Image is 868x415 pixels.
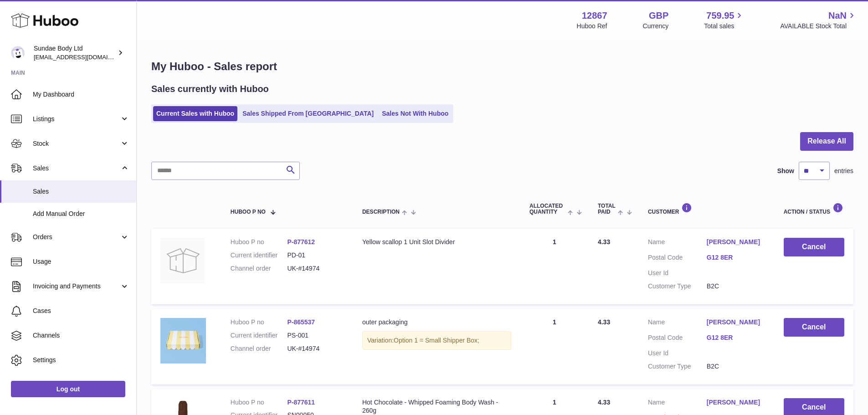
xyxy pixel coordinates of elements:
[780,22,857,31] span: AVAILABLE Stock Total
[231,251,288,260] dt: Current identifier
[231,331,288,340] dt: Current identifier
[231,318,288,327] dt: Huboo P no
[648,253,707,264] dt: Postal Code
[362,331,511,350] div: Variation:
[648,238,707,249] dt: Name
[231,209,266,215] span: Huboo P no
[160,238,206,283] img: no-photo.jpg
[707,238,765,246] a: [PERSON_NAME]
[33,282,120,291] span: Invoicing and Payments
[33,307,129,315] span: Cases
[643,22,669,31] div: Currency
[707,253,765,262] a: G12 8ER
[394,337,479,344] span: Option 1 = Small Shipper Box;
[33,331,129,340] span: Channels
[33,164,120,173] span: Sales
[34,44,116,61] div: Sundae Body Ltd
[648,349,707,358] dt: User Id
[704,22,745,31] span: Total sales
[706,10,734,22] span: 759.95
[834,167,853,175] span: entries
[648,398,707,409] dt: Name
[287,264,344,273] dd: UK-#14974
[784,318,844,337] button: Cancel
[520,229,589,304] td: 1
[707,398,765,407] a: [PERSON_NAME]
[577,22,607,31] div: Huboo Ref
[239,106,377,121] a: Sales Shipped From [GEOGRAPHIC_DATA]
[784,203,844,215] div: Action / Status
[287,331,344,340] dd: PS-001
[33,233,120,241] span: Orders
[362,238,511,246] div: Yellow scallop 1 Unit Slot Divider
[707,318,765,327] a: [PERSON_NAME]
[33,90,129,99] span: My Dashboard
[598,238,610,246] span: 4.33
[828,10,847,22] span: NaN
[231,264,288,273] dt: Channel order
[287,344,344,353] dd: UK-#14974
[379,106,452,121] a: Sales Not With Huboo
[529,203,565,215] span: ALLOCATED Quantity
[648,203,765,215] div: Customer
[648,318,707,329] dt: Name
[598,203,616,215] span: Total paid
[707,333,765,342] a: G12 8ER
[520,309,589,384] td: 1
[33,115,120,123] span: Listings
[648,333,707,344] dt: Postal Code
[800,132,853,151] button: Release All
[231,344,288,353] dt: Channel order
[33,210,129,218] span: Add Manual Order
[287,251,344,260] dd: PD-01
[151,83,269,95] h2: Sales currently with Huboo
[784,238,844,256] button: Cancel
[648,362,707,371] dt: Customer Type
[33,187,129,196] span: Sales
[160,318,206,364] img: SundaeShipper_16a6fc00-6edf-4928-86da-7e3aaa1396b4.jpg
[598,399,610,406] span: 4.33
[582,10,607,22] strong: 12867
[33,356,129,364] span: Settings
[153,106,237,121] a: Current Sales with Huboo
[704,10,745,31] a: 759.95 Total sales
[11,46,25,60] img: internalAdmin-12867@internal.huboo.com
[598,318,610,326] span: 4.33
[33,257,129,266] span: Usage
[707,362,765,371] dd: B2C
[287,238,315,246] a: P-877612
[231,238,288,246] dt: Huboo P no
[780,10,857,31] a: NaN AVAILABLE Stock Total
[707,282,765,291] dd: B2C
[231,398,288,407] dt: Huboo P no
[648,269,707,277] dt: User Id
[151,59,853,74] h1: My Huboo - Sales report
[11,381,125,397] a: Log out
[287,318,315,326] a: P-865537
[287,399,315,406] a: P-877611
[34,53,134,61] span: [EMAIL_ADDRESS][DOMAIN_NAME]
[648,282,707,291] dt: Customer Type
[777,167,794,175] label: Show
[362,209,400,215] span: Description
[33,139,120,148] span: Stock
[362,318,511,327] div: outer packaging
[649,10,668,22] strong: GBP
